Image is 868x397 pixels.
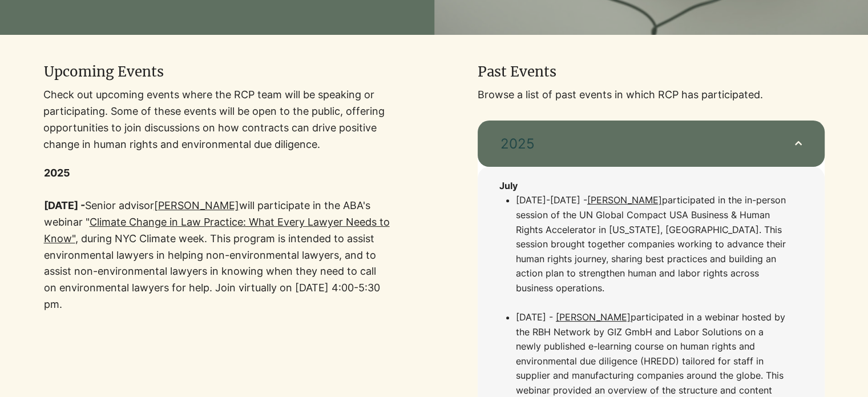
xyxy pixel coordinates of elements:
button: 2025 [478,121,825,167]
p: Check out upcoming events where the RCP team will be speaking or participating. Some of these eve... [43,87,390,153]
a: [PERSON_NAME] [556,311,631,323]
span: 2025 [500,134,772,154]
p: [DATE]-[DATE] - participated in the in-person session of the UN Global Compact USA Business & Hum... [516,193,792,310]
p: [DATE] - [44,198,391,313]
span: July [499,180,518,191]
p: 2025​ [44,165,391,182]
a: [DATE] - [516,311,553,323]
a: [PERSON_NAME] [154,199,239,211]
a: Climate Change in Law Practice: What Every Lawyer Needs to Know" [44,216,390,244]
h2: Past Events [478,62,778,82]
p: Browse a list of past events in which RCP has participated. [478,87,825,103]
a: , during NYC Climate week. This program is intended to assist environmental lawyers in helping no... [44,232,380,310]
h2: Upcoming Events [44,62,391,82]
p: ​ [499,179,792,194]
a: [PERSON_NAME] [587,194,662,206]
span: Senior advisor will participate in the ABA's webinar " [44,199,390,310]
p: ​ [44,181,391,198]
